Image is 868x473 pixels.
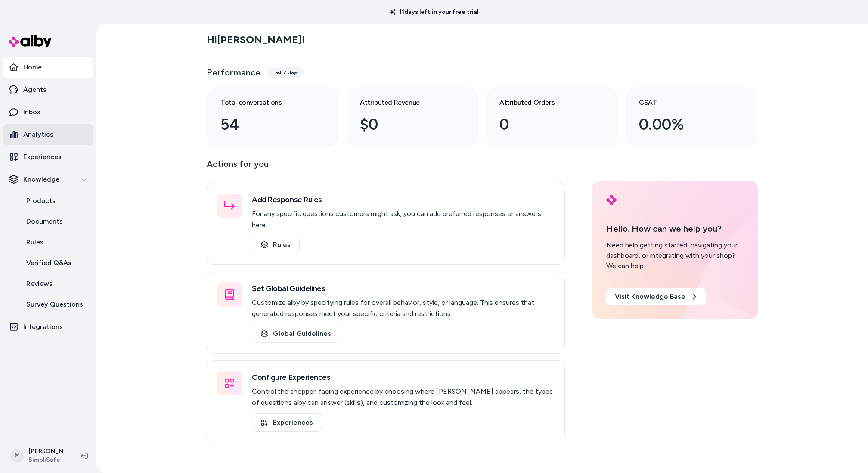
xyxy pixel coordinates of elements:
button: Knowledge [3,169,93,190]
p: Documents [26,216,63,227]
p: Home [23,62,42,72]
a: Total conversations 54 [207,87,339,147]
p: 11 days left in your free trial [384,8,484,16]
p: Agents [23,85,46,95]
h3: Attributed Orders [499,97,591,108]
a: Verified Q&As [18,253,93,273]
a: Rules [18,232,93,253]
span: M [10,449,24,463]
a: Home [3,57,93,78]
div: 0 [499,113,591,136]
a: Reviews [18,273,93,294]
a: Attributed Orders 0 [486,87,618,147]
p: Verified Q&As [26,258,71,268]
h3: Configure Experiences [252,371,554,383]
button: M[PERSON_NAME]SimpliSafe [5,442,74,470]
a: Global Guidelines [252,325,340,343]
p: Survey Questions [26,299,83,310]
a: Analytics [3,124,93,145]
a: Products [18,191,93,211]
p: Products [26,196,56,206]
span: SimpliSafe [28,456,67,464]
a: Survey Questions [18,294,93,315]
p: Reviews [26,279,53,289]
img: alby Logo [606,195,617,205]
h3: Performance [207,66,260,78]
a: Documents [18,211,93,232]
p: Customize alby by specifying rules for overall behavior, style, or language. This ensures that ge... [252,297,554,320]
div: 0.00% [639,113,730,136]
a: Agents [3,79,93,100]
h3: CSAT [639,97,730,108]
div: Last 7 days [267,67,304,78]
p: Knowledge [23,174,59,185]
h3: Attributed Revenue [360,97,451,108]
a: Visit Knowledge Base [606,288,706,305]
p: Experiences [23,152,62,162]
div: Need help getting started, navigating your dashboard, or integrating with your shop? We can help. [606,240,744,271]
p: Actions for you [207,157,565,178]
a: CSAT 0.00% [625,87,758,147]
p: [PERSON_NAME] [28,447,67,456]
a: Integrations [3,316,93,337]
h2: Hi [PERSON_NAME] ! [207,33,305,46]
p: Rules [26,237,43,247]
h3: Add Response Rules [252,194,554,206]
div: 54 [220,113,312,136]
p: Integrations [23,322,63,332]
img: alby Logo [9,35,52,47]
h3: Total conversations [220,97,312,108]
a: Inbox [3,102,93,122]
p: Inbox [23,107,40,117]
a: Experiences [3,147,93,167]
a: Attributed Revenue $0 [346,87,479,147]
a: Rules [252,236,300,254]
p: For any specific questions customers might ask, you can add preferred responses or answers here. [252,208,554,231]
div: $0 [360,113,451,136]
h3: Set Global Guidelines [252,282,554,294]
p: Control the shopper-facing experience by choosing where [PERSON_NAME] appears, the types of quest... [252,386,554,408]
a: Experiences [252,413,322,432]
p: Hello. How can we help you? [606,222,744,235]
p: Analytics [23,129,53,140]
